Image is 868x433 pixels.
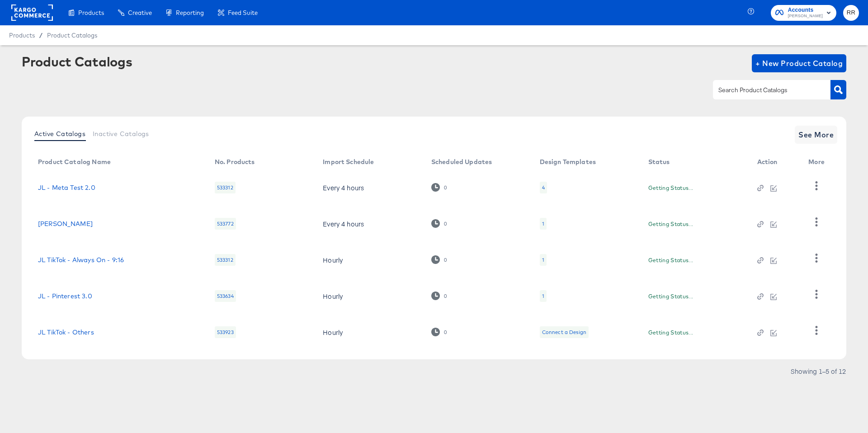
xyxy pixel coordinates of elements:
[750,151,802,169] th: Action
[542,329,586,336] div: Connect a Design
[34,130,85,137] span: Active Catalogs
[215,218,236,230] div: 533772
[215,326,236,338] div: 533923
[215,182,236,193] div: 533312
[540,158,596,165] div: Design Templates
[323,158,374,165] div: Import Schedule
[35,32,47,39] span: /
[316,278,424,314] td: Hourly
[443,293,447,299] div: 0
[9,32,35,39] span: Products
[316,314,424,350] td: Hourly
[316,206,424,242] td: Every 4 hours
[78,9,104,16] span: Products
[176,9,204,16] span: Reporting
[443,221,447,227] div: 0
[542,184,545,191] div: 4
[215,158,255,165] div: No. Products
[540,218,547,230] div: 1
[717,85,813,95] input: Search Product Catalogs
[431,158,492,165] div: Scheduled Updates
[443,257,447,263] div: 0
[843,5,859,21] button: RR
[771,5,836,21] button: Accounts[PERSON_NAME]
[540,254,547,266] div: 1
[38,329,94,336] a: JL TikTok - Others
[542,256,544,264] div: 1
[801,151,835,169] th: More
[752,54,846,72] button: + New Product Catalog
[795,126,837,144] button: See More
[316,169,424,206] td: Every 4 hours
[93,130,149,137] span: Inactive Catalogs
[540,182,547,193] div: 4
[316,242,424,278] td: Hourly
[443,329,447,335] div: 0
[38,292,92,300] a: JL - Pinterest 3.0
[431,328,447,336] div: 0
[788,13,823,20] span: [PERSON_NAME]
[542,220,544,227] div: 1
[798,128,834,141] span: See More
[22,54,132,69] div: Product Catalogs
[38,184,95,191] a: JL - Meta Test 2.0
[38,256,124,264] a: JL TikTok - Always On - 9:16
[431,255,447,264] div: 0
[431,183,447,192] div: 0
[128,9,152,16] span: Creative
[431,219,447,228] div: 0
[641,151,750,169] th: Status
[540,326,589,338] div: Connect a Design
[215,290,236,302] div: 533634
[755,57,843,70] span: + New Product Catalog
[228,9,258,16] span: Feed Suite
[540,290,547,302] div: 1
[47,32,97,39] a: Product Catalogs
[215,254,236,266] div: 533312
[788,5,823,15] span: Accounts
[847,8,855,18] span: RR
[790,368,846,374] div: Showing 1–5 of 12
[542,292,544,300] div: 1
[443,184,447,191] div: 0
[38,158,111,165] div: Product Catalog Name
[431,292,447,300] div: 0
[38,220,93,227] a: [PERSON_NAME]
